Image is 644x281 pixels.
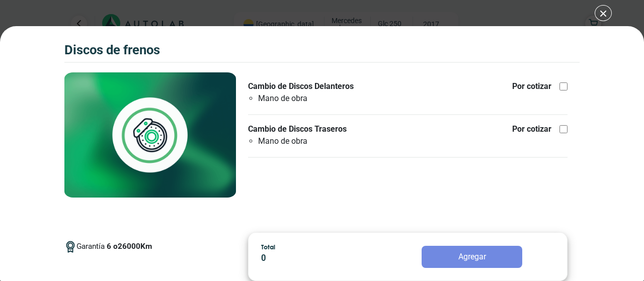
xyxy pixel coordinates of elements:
[76,241,152,260] span: Garantía
[258,135,364,147] li: Mano de obra
[261,252,374,265] p: 0
[258,92,364,105] li: Mano de obra
[64,42,160,58] h3: Discos de Frenos
[422,246,522,268] button: Agregar
[248,123,364,135] p: Cambio de Discos Traseros
[248,80,364,92] p: Cambio de Discos Delanteros
[261,243,275,251] span: Total
[107,241,152,252] p: 6 o 26000 Km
